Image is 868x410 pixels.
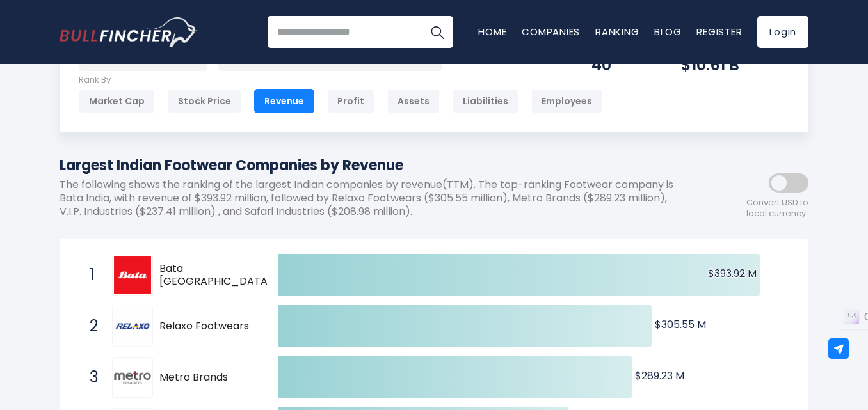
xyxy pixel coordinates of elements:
[635,368,684,383] text: $289.23 M
[60,17,197,47] a: Go to homepage
[114,256,151,294] img: Bata India
[83,264,96,286] span: 1
[114,371,151,384] img: Metro Brands
[327,89,374,113] div: Profit
[522,25,580,38] a: Companies
[746,198,808,219] span: Convert USD to local currency
[681,55,789,75] div: $10.61 B
[591,55,649,75] div: 40
[83,315,96,337] span: 2
[159,320,256,333] span: Relaxo Footwears
[655,317,706,332] text: $305.55 M
[114,308,151,345] img: Relaxo Footwears
[159,262,272,289] span: Bata [GEOGRAPHIC_DATA]
[531,89,602,113] div: Employees
[387,89,440,113] div: Assets
[478,25,506,38] a: Home
[421,16,453,48] button: Search
[757,16,808,48] a: Login
[696,25,742,38] a: Register
[595,25,639,38] a: Ranking
[654,25,681,38] a: Blog
[79,89,155,113] div: Market Cap
[254,89,314,113] div: Revenue
[60,17,198,47] img: Bullfincher logo
[708,266,757,281] text: $393.92 M
[83,367,96,388] span: 3
[60,178,693,218] p: The following shows the ranking of the largest Indian companies by revenue(TTM). The top-ranking ...
[168,89,241,113] div: Stock Price
[79,75,602,86] p: Rank By
[60,155,693,176] h1: Largest Indian Footwear Companies by Revenue
[453,89,518,113] div: Liabilities
[159,371,256,384] span: Metro Brands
